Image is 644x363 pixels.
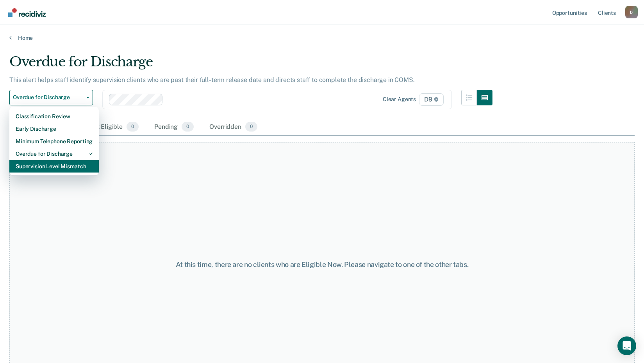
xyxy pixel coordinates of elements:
div: D [625,6,638,18]
div: Clear agents [383,96,416,103]
div: Almost Eligible0 [77,119,140,136]
div: Overdue for Discharge [16,148,93,160]
div: Overdue for Discharge [9,54,492,76]
div: Supervision Level Mismatch [16,160,93,173]
div: Pending0 [153,119,195,136]
div: Open Intercom Messenger [617,336,636,355]
div: Early Discharge [16,123,93,135]
p: This alert helps staff identify supervision clients who are past their full-term release date and... [9,76,415,84]
span: 0 [182,122,194,132]
button: Profile dropdown button [625,6,638,18]
div: Minimum Telephone Reporting [16,135,93,148]
button: Overdue for Discharge [9,90,93,105]
div: At this time, there are no clients who are Eligible Now. Please navigate to one of the other tabs. [166,260,478,269]
img: Recidiviz [8,8,46,17]
span: D9 [419,93,444,106]
div: Overridden0 [208,119,259,136]
span: 0 [127,122,139,132]
span: 0 [245,122,257,132]
a: Home [9,34,635,41]
div: Classification Review [16,110,93,123]
span: Overdue for Discharge [13,94,83,101]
